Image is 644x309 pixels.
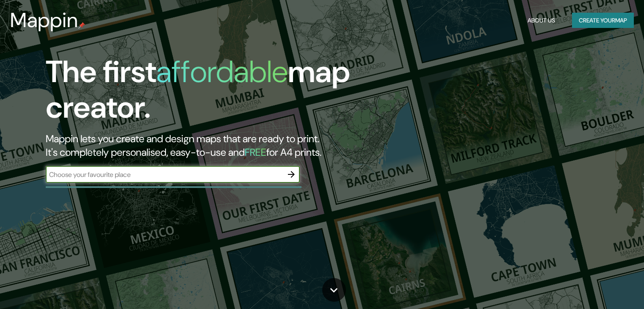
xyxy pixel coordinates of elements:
h2: Mappin lets you create and design maps that are ready to print. It's completely personalised, eas... [46,132,368,159]
h3: Mappin [10,8,78,32]
button: Create yourmap [572,13,634,28]
img: mappin-pin [78,22,85,29]
button: About Us [524,13,558,28]
h5: FREE [245,146,266,159]
h1: affordable [156,52,288,91]
h1: The first map creator. [46,54,368,132]
input: Choose your favourite place [46,170,283,179]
